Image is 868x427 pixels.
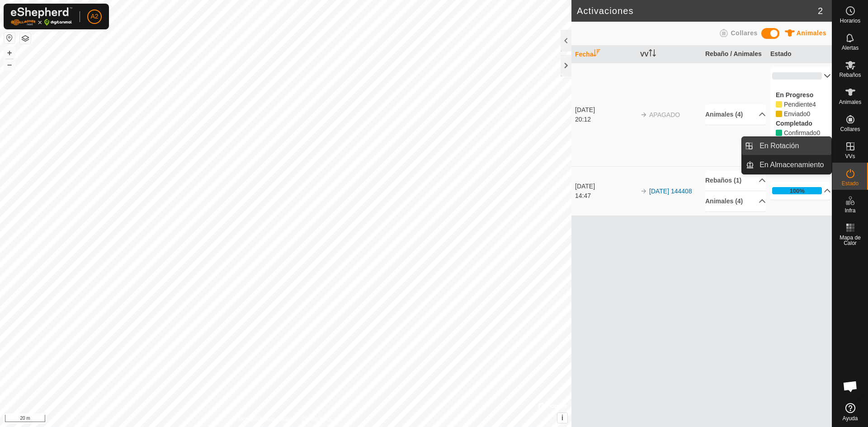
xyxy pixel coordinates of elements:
th: Rebaño / Animales [702,46,767,63]
h2: Activaciones [577,5,818,16]
a: Política de Privacidad [239,415,291,423]
span: Animales [797,29,826,37]
label: Completado [776,120,812,127]
a: Contáctenos [302,415,332,423]
img: arrow [640,188,647,195]
a: [DATE] 144408 [649,188,692,195]
th: Fecha [571,46,637,63]
div: [DATE] [575,105,636,115]
span: En Rotación [759,141,799,151]
th: VV [637,46,702,63]
img: arrow [640,111,647,118]
div: 14:47 [575,191,636,201]
p-sorticon: Activar para ordenar [593,51,600,58]
div: 0% [772,72,822,80]
i: 0 Confirmed [776,130,782,136]
div: 20:12 [575,115,636,124]
li: En Almacenamiento [742,156,831,174]
span: Ayuda [843,416,858,421]
p-accordion-header: Animales (4) [705,191,766,211]
div: 100% [790,187,805,195]
span: A2 [90,12,98,21]
button: i [557,413,567,423]
span: APAGADO [649,111,680,118]
span: Infra [844,208,855,213]
div: Chat abierto [837,373,864,400]
p-sorticon: Activar para ordenar [649,51,656,58]
label: En Progreso [776,91,813,99]
span: Horarios [840,18,860,23]
span: Rebaños [839,72,861,78]
span: Pendiente [784,101,812,108]
span: VVs [845,154,855,159]
span: Pending [784,110,807,117]
p-accordion-header: 0% [770,67,831,85]
div: [DATE] [575,182,636,191]
p-accordion-header: Rebaños (1) [705,170,766,191]
span: Sent [807,110,811,117]
span: Animales [839,99,861,105]
li: En Rotación [742,137,831,155]
span: Collares [731,29,757,37]
span: Confirmed [784,129,816,136]
span: Collares [840,127,860,132]
button: – [4,59,15,70]
p-accordion-header: Animales (4) [705,104,766,125]
i: 4 Pending 86369, 87228, 87230, 87229, [776,101,782,108]
i: 0 Sent [776,111,782,117]
a: En Rotación [754,137,831,155]
button: Restablecer Mapa [4,33,15,43]
span: Mapa de Calor [835,235,866,246]
p-accordion-header: 100% [770,182,831,200]
th: Estado [767,46,832,63]
button: + [4,47,15,58]
span: Estado [842,181,859,186]
button: Capas del Mapa [20,33,31,44]
span: Pending [812,101,816,108]
span: Confirmed [816,129,820,136]
span: Alertas [842,45,859,51]
img: Logo Gallagher [11,7,72,26]
span: i [561,414,563,422]
a: Ayuda [832,399,868,425]
span: En Almacenamiento [759,160,824,170]
span: 2 [818,4,823,18]
div: 100% [772,187,822,194]
a: En Almacenamiento [754,156,831,174]
p-accordion-content: 0% [770,85,831,162]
